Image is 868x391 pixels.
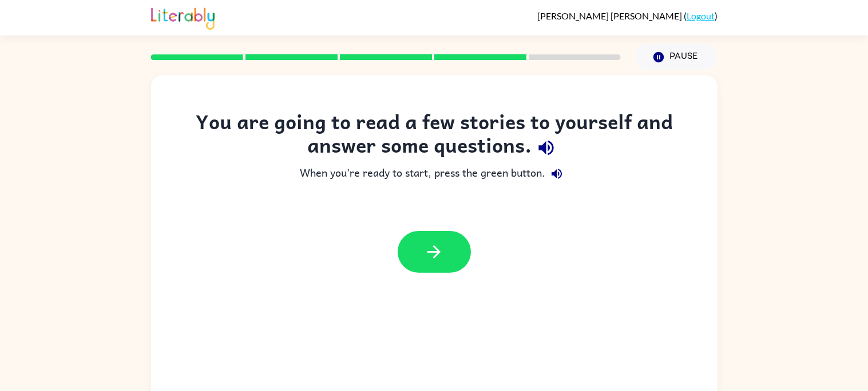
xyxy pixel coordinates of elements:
[174,162,695,185] div: When you're ready to start, press the green button.
[635,44,718,70] button: Pause
[537,10,684,21] span: [PERSON_NAME] [PERSON_NAME]
[151,5,215,30] img: Literably
[687,10,715,21] a: Logout
[174,110,695,162] div: You are going to read a few stories to yourself and answer some questions.
[537,10,718,21] div: ( )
